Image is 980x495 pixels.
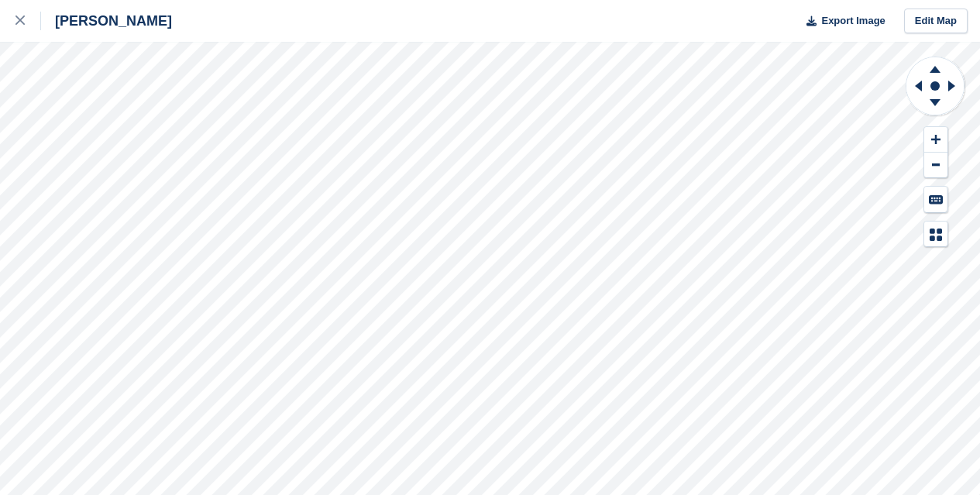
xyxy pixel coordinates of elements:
[904,9,968,34] a: Edit Map
[924,127,947,153] button: Zoom In
[41,12,172,30] div: [PERSON_NAME]
[924,222,947,247] button: Map Legend
[924,187,947,212] button: Keyboard Shortcuts
[797,9,885,34] button: Export Image
[821,13,885,29] span: Export Image
[924,153,947,178] button: Zoom Out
